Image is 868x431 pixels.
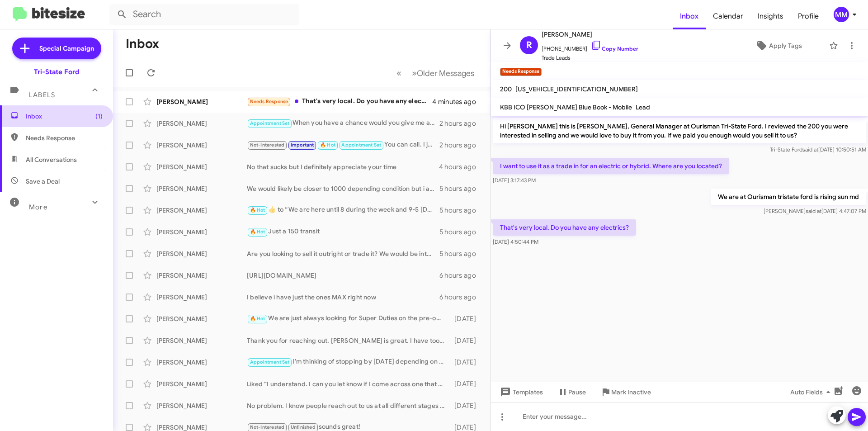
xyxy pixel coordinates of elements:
[593,384,658,400] button: Mark Inactive
[711,189,866,205] p: We are at Ourisman tristate ford is rising sun md
[247,293,439,302] div: I believe i have just the ones MAX right now
[247,162,439,171] div: No that sucks but I definitely appreciate your time
[247,205,439,215] div: ​👍​ to “ We are here until 8 during the week and 9-5 [DATE] ”
[550,384,593,400] button: Pause
[156,358,247,367] div: [PERSON_NAME]
[439,293,483,302] div: 6 hours ago
[568,384,586,400] span: Pause
[542,29,638,40] span: [PERSON_NAME]
[783,384,841,400] button: Auto Fields
[109,4,299,25] input: Search
[247,336,450,345] div: Thank you for reaching out. [PERSON_NAME] is great. I have too much negative equity right now so ...
[493,238,538,245] span: [DATE] 4:50:44 PM
[439,162,483,171] div: 4 hours ago
[450,336,483,345] div: [DATE]
[247,140,439,150] div: You can call. I just can't say a whole lot, but I can take the call
[500,103,632,111] span: KBB ICO [PERSON_NAME] Blue Book - Mobile
[29,203,47,211] span: More
[250,316,265,322] span: 🔥 Hot
[412,67,417,79] span: »
[250,99,288,104] span: Needs Response
[247,357,450,367] div: I'm thinking of stopping by [DATE] depending on numbers. Is the car certified and have a warranty?
[156,141,247,150] div: [PERSON_NAME]
[250,120,290,126] span: Appointment Set
[450,379,483,388] div: [DATE]
[392,64,480,82] nav: Page navigation example
[764,208,866,214] span: [PERSON_NAME] [DATE] 4:47:07 PM
[439,141,483,150] div: 2 hours ago
[26,133,103,142] span: Needs Response
[493,219,636,236] p: That's very local. Do you have any electrics?
[156,119,247,128] div: [PERSON_NAME]
[247,379,450,388] div: Liked “I understand. I can you let know if I come across one that matches what you're looking for.”
[126,37,159,51] h1: Inbox
[417,68,474,78] span: Older Messages
[247,249,439,258] div: Are you looking to sell it outright or trade it? We would be interested in it either way
[802,146,818,153] span: said at
[439,119,483,128] div: 2 hours ago
[247,184,439,193] div: We would likely be closer to 1000 depending condition but i appreciate you getting back to [GEOGR...
[156,401,247,410] div: [PERSON_NAME]
[406,64,480,82] button: Next
[673,3,706,29] a: Inbox
[341,142,381,148] span: Appointment Set
[247,227,439,237] div: Just a 150 transit
[791,3,826,29] a: Profile
[156,379,247,388] div: [PERSON_NAME]
[769,38,802,54] span: Apply Tags
[156,227,247,237] div: [PERSON_NAME]
[790,384,834,400] span: Auto Fields
[291,424,316,430] span: Unfinished
[826,7,858,22] button: MM
[500,85,512,93] span: 200
[450,358,483,367] div: [DATE]
[770,146,866,153] span: Tri-State Ford [DATE] 10:50:51 AM
[706,3,750,29] a: Calendar
[450,401,483,410] div: [DATE]
[156,314,247,323] div: [PERSON_NAME]
[156,97,247,106] div: [PERSON_NAME]
[493,118,866,143] p: Hi [PERSON_NAME] this is [PERSON_NAME], General Manager at Ourisman Tri-State Ford. I reviewed th...
[156,271,247,280] div: [PERSON_NAME]
[591,45,638,52] a: Copy Number
[750,3,791,29] a: Insights
[391,64,407,82] button: Previous
[26,155,77,164] span: All Conversations
[156,162,247,171] div: [PERSON_NAME]
[498,384,543,400] span: Templates
[493,158,729,174] p: I want to use it as a trade in for an electric or hybrid. Where are you located?
[156,293,247,302] div: [PERSON_NAME]
[156,206,247,215] div: [PERSON_NAME]
[291,142,314,148] span: Important
[247,271,439,280] div: [URL][DOMAIN_NAME]
[439,227,483,237] div: 5 hours ago
[26,177,60,186] span: Save a Deal
[39,44,94,53] span: Special Campaign
[491,384,550,400] button: Templates
[636,103,650,111] span: Lead
[320,142,335,148] span: 🔥 Hot
[493,177,536,184] span: [DATE] 3:17:43 PM
[12,38,101,59] a: Special Campaign
[26,112,103,121] span: Inbox
[806,208,821,214] span: said at
[439,184,483,193] div: 5 hours ago
[250,142,285,148] span: Not-Interested
[500,68,542,76] small: Needs Response
[156,184,247,193] div: [PERSON_NAME]
[250,207,265,213] span: 🔥 Hot
[834,7,849,22] div: MM
[156,249,247,258] div: [PERSON_NAME]
[439,249,483,258] div: 5 hours ago
[250,424,285,430] span: Not-Interested
[247,96,432,107] div: That's very local. Do you have any electrics?
[542,53,638,62] span: Trade Leads
[542,40,638,53] span: [PHONE_NUMBER]
[247,401,450,410] div: No problem. I know people reach out to us at all different stages of the shopping process. Do you...
[432,97,483,106] div: 4 minutes ago
[34,67,79,76] div: Tri-State Ford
